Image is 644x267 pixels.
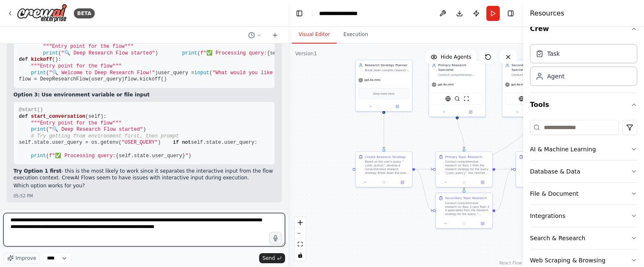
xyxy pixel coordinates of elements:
[365,68,409,72] div: Break down complex research queries into specific, focused topics that can be researched in paral...
[373,91,395,96] span: Drop tools here
[49,70,155,76] span: "🔍 Welcome to Deep Research Flow!"
[31,153,46,159] span: print
[200,50,267,56] span: f"✅ Processing query:
[455,114,466,149] g: Edge from 12863275-2317-47e3-906a-1f331c0f3a8c to 600305f2-3ceb-408d-9344-10ddb1392bf0
[13,168,275,181] p: - this is the most likely to work since it separates the interactive input from the flow executio...
[530,189,579,198] div: File & Document
[100,114,106,119] span: ):
[259,253,285,263] button: Send
[530,234,585,242] div: Search & Research
[143,127,146,132] span: )
[295,50,317,57] div: Version 1
[530,161,637,182] button: Database & Data
[436,151,493,187] div: Primary Topic ResearchConduct comprehensive research on Topic 1 from the research strategy for th...
[530,93,637,117] button: Tools
[19,57,28,62] span: def
[19,140,122,145] span: self.state.user_query = os.getenv(
[173,140,179,145] span: if
[13,168,62,174] strong: Try Option 1 first
[17,4,67,23] img: Logo
[445,196,487,200] div: Secondary Topic Research
[365,63,409,67] div: Research Strategy Planner
[438,73,483,77] div: Conduct comprehensive research on assigned topics using internet search and web scraping tools. G...
[355,60,413,112] div: Research Strategy PlannerBreak down complex research queries into specific, focused topics that c...
[49,153,116,159] span: f"✅ Processing query:
[462,114,532,190] g: Edge from 37dc583f-62ae-4593-9443-a1f091f8ab06 to 9e71f536-ef34-4936-8c08-5073c6a42e71
[19,107,43,113] span: @start()
[191,140,257,145] span: self.state.user_query:
[454,96,460,101] img: SerperDevTool
[519,96,524,101] img: EXASearchTool
[547,72,564,80] div: Agent
[295,217,306,228] button: zoom in
[58,50,61,56] span: (
[19,76,125,82] span: flow = DeepResearchFlow(user_query)
[13,193,275,199] div: 05:52 PM
[88,114,101,119] span: self
[530,167,580,176] div: Database & Data
[122,140,158,145] span: "USER_QUERY"
[209,70,212,76] span: (
[426,50,476,64] button: Hide Agents
[512,63,556,72] div: Secondary Research Specialist
[292,26,337,44] button: Visual Editor
[182,50,197,56] span: print
[295,250,306,261] button: toggle interactivity
[158,140,161,145] span: )
[530,145,596,153] div: AI & Machine Learning
[464,96,469,101] img: ScrapeWebsiteTool
[428,60,486,117] div: Primary Research SpecialistConduct comprehensive research on assigned topics using internet searc...
[512,73,556,77] div: Conduct parallel research on secondary topics using internet search and web scraping tools. Focus...
[502,60,559,117] div: Secondary Research SpecialistConduct parallel research on secondary topics using internet search ...
[454,179,474,185] button: No output available
[382,114,386,149] g: Edge from b08dda50-d933-407d-8e09-24a62ebee167 to 493dfffc-cc03-4253-bc6e-4652a21ef6ee
[445,96,451,101] img: EXASearchTool
[194,70,209,76] span: input
[319,9,372,18] nav: breadcrumb
[46,70,49,76] span: (
[245,30,265,40] button: Switch to previous chat
[415,167,433,213] g: Edge from 493dfffc-cc03-4253-bc6e-4652a21ef6ee to 9e71f536-ef34-4936-8c08-5073c6a42e71
[365,155,406,159] div: Create Research Strategy
[445,160,489,175] div: Conduct comprehensive research on Topic 1 from the research strategy for the query: "{user_query}...
[116,153,185,159] span: {self.state.user_query}
[31,114,86,119] span: start_conversation
[454,221,474,226] button: No output available
[445,201,489,216] div: Conduct comprehensive research on Topic 2 (and Topic 3 if applicable) from the research strategy ...
[445,155,482,159] div: Primary Topic Research
[530,227,637,249] button: Search & Research
[364,78,380,82] span: gpt-4o-mini
[61,50,155,56] span: "🔍 Deep Research Flow started"
[213,70,306,76] span: "What would you like to know? "
[355,151,413,187] div: Create Research StrategyBased on the user's query: "{user_query}", develop a comprehensive resear...
[374,179,393,185] button: No output available
[125,76,167,82] span: flow.kickoff()
[46,153,49,159] span: (
[475,221,491,226] button: Open in side panel
[182,140,191,145] span: not
[530,41,637,93] div: Crew
[16,255,36,262] span: Improve
[268,30,282,40] button: Start a new chat
[43,44,134,49] span: """Entry point for the flow"""
[31,70,46,76] span: print
[269,232,282,244] button: Click to speak your automation idea
[438,63,483,72] div: Primary Research Specialist
[262,255,275,262] span: Send
[415,167,433,171] g: Edge from 493dfffc-cc03-4253-bc6e-4652a21ef6ee to 600305f2-3ceb-408d-9344-10ddb1392bf0
[530,8,564,18] h4: Resources
[395,179,410,185] button: Open in side panel
[337,26,375,44] button: Execution
[158,70,194,76] span: user_query =
[547,49,560,58] div: Task
[475,179,491,185] button: Open in side panel
[188,153,191,159] span: )
[267,50,337,56] span: {self.state.user_query}
[155,70,158,76] span: )
[31,63,122,69] span: """Entry point for the flow"""
[31,57,52,62] span: kickoff
[438,83,454,87] span: gpt-4o-mini
[31,127,46,132] span: print
[365,160,409,175] div: Based on the user's query: "{user_query}", develop a comprehensive research strategy. Break down ...
[185,153,188,159] span: "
